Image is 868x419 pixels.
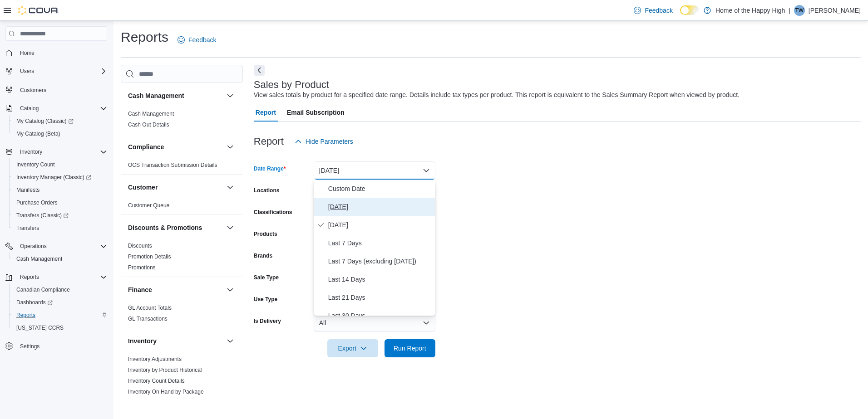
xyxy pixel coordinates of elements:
[13,253,107,264] span: Cash Management
[256,103,276,122] span: Report
[128,242,152,249] span: Discounts
[128,389,204,395] a: Inventory On Hand by Package
[16,48,38,58] a: Home
[16,66,38,77] button: Users
[9,158,111,171] button: Inventory Count
[128,367,202,373] a: Inventory by Product Historical
[630,1,676,19] a: Feedback
[13,197,61,208] a: Purchase Orders
[794,5,805,16] div: Tim Weakley
[9,322,111,334] button: [US_STATE] CCRS
[16,255,62,263] span: Cash Management
[18,6,59,15] img: Cova
[254,296,277,303] label: Use Type
[328,292,432,303] span: Last 21 Days
[254,317,281,325] label: Is Delivery
[254,209,292,216] label: Classifications
[128,336,157,346] h3: Inventory
[287,103,345,122] span: Email Subscription
[174,31,220,49] a: Feedback
[128,253,171,260] a: Promotion Details
[121,302,243,328] div: Finance
[225,284,236,295] button: Finance
[314,161,435,180] button: [DATE]
[385,339,435,357] button: Run Report
[128,356,182,362] a: Inventory Adjustments
[225,336,236,346] button: Inventory
[16,103,42,114] button: Catalog
[128,285,223,294] button: Finance
[2,83,111,96] button: Customers
[2,46,111,59] button: Home
[13,297,107,308] span: Dashboards
[128,142,164,151] h3: Compliance
[9,115,111,127] a: My Catalog (Classic)
[13,310,39,321] a: Reports
[13,284,74,295] a: Canadian Compliance
[16,224,39,232] span: Transfers
[16,286,70,293] span: Canadian Compliance
[2,102,111,115] button: Catalog
[128,121,169,128] span: Cash Out Details
[680,5,699,15] input: Dark Mode
[128,162,217,168] a: OCS Transaction Submission Details
[16,341,107,352] span: Settings
[13,172,107,183] span: Inventory Manager (Classic)
[13,128,107,139] span: My Catalog (Beta)
[2,340,111,353] button: Settings
[13,223,107,234] span: Transfers
[254,165,286,172] label: Date Range
[16,341,43,352] a: Settings
[128,305,172,311] a: GL Account Totals
[16,130,60,137] span: My Catalog (Beta)
[2,65,111,78] button: Users
[16,312,35,319] span: Reports
[789,5,790,16] p: |
[13,310,107,321] span: Reports
[128,223,223,232] button: Discounts & Promotions
[13,297,56,308] a: Dashboards
[16,66,107,77] span: Users
[128,253,171,260] span: Promotion Details
[16,199,58,206] span: Purchase Orders
[225,182,236,193] button: Customer
[328,274,432,285] span: Last 14 Days
[225,222,236,233] button: Discounts & Promotions
[13,210,107,221] span: Transfers (Classic)
[809,5,861,16] p: [PERSON_NAME]
[16,146,46,157] button: Inventory
[20,148,42,156] span: Inventory
[20,273,39,281] span: Reports
[715,5,785,16] p: Home of the Happy High
[16,84,107,95] span: Customers
[328,256,432,267] span: Last 7 Days (excluding [DATE])
[128,91,223,100] button: Cash Management
[254,65,265,76] button: Next
[128,161,217,169] span: OCS Transaction Submission Details
[13,159,107,170] span: Inventory Count
[13,185,107,195] span: Manifests
[16,272,43,283] button: Reports
[254,79,329,90] h3: Sales by Product
[121,200,243,214] div: Customer
[328,183,432,194] span: Custom Date
[306,137,353,146] span: Hide Parameters
[13,116,77,127] a: My Catalog (Classic)
[225,90,236,101] button: Cash Management
[128,285,152,294] h3: Finance
[16,117,74,125] span: My Catalog (Classic)
[328,219,432,230] span: [DATE]
[128,91,184,100] h3: Cash Management
[20,243,47,250] span: Operations
[13,159,59,170] a: Inventory Count
[645,6,672,15] span: Feedback
[5,43,107,376] nav: Complex example
[128,264,156,271] a: Promotions
[128,183,158,192] h3: Customer
[13,322,67,333] a: [US_STATE] CCRS
[13,185,43,195] a: Manifests
[13,116,107,127] span: My Catalog (Classic)
[314,314,435,332] button: All
[20,87,46,94] span: Customers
